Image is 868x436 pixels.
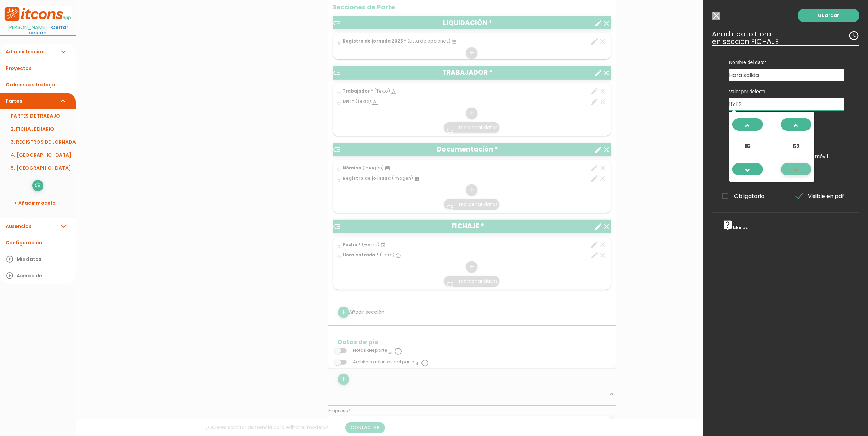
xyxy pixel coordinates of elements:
td: : [765,135,779,158]
span: 15 [739,137,757,156]
a: Guardar [798,9,859,22]
h3: Añadir dato Hora en sección FICHAJE [712,30,859,45]
a: live_helpManual [722,225,750,230]
label: Nombre del dato [729,59,844,66]
span: Obligatorio [722,192,764,201]
i: live_help [722,220,733,231]
span: Visible en pdf [796,192,844,201]
span: 52 [787,137,806,156]
label: Valor por defecto [729,88,844,95]
i: access_time [848,30,859,41]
